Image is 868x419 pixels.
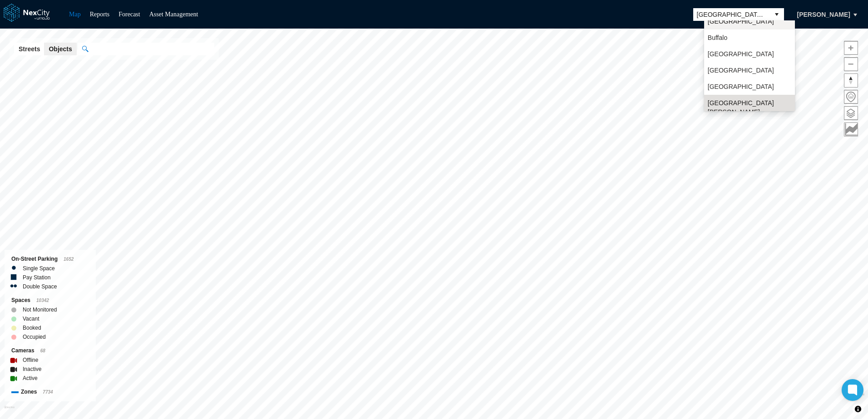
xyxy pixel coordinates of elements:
[844,106,858,120] button: Layers management
[844,57,858,71] button: Zoom out
[844,58,858,71] span: Zoom out
[708,33,727,42] span: Buffalo
[118,11,140,18] a: Forecast
[708,82,774,91] span: [GEOGRAPHIC_DATA]
[19,44,40,54] span: Streets
[36,298,49,303] span: 10342
[708,98,791,117] span: [GEOGRAPHIC_DATA][PERSON_NAME]
[23,323,41,332] label: Booked
[23,356,38,365] label: Offline
[69,11,81,18] a: Map
[769,8,784,21] button: select
[844,122,858,136] button: Key metrics
[11,296,89,305] div: Spaces
[844,73,858,88] button: Reset bearing to north
[90,11,110,18] a: Reports
[788,7,860,22] button: [PERSON_NAME]
[14,43,44,55] button: Streets
[23,305,57,314] label: Not Monitored
[853,404,863,414] button: Toggle attribution
[64,257,74,262] span: 1652
[4,406,15,416] a: Mapbox homepage
[149,11,198,18] a: Asset Management
[43,390,53,395] span: 7734
[844,41,858,55] button: Zoom in
[844,90,858,104] button: Home
[23,314,39,323] label: Vacant
[23,264,55,273] label: Single Space
[23,282,57,291] label: Double Space
[697,10,766,19] span: [GEOGRAPHIC_DATA][PERSON_NAME]
[40,348,45,353] span: 68
[23,365,41,374] label: Inactive
[11,387,89,397] div: Zones
[23,273,50,282] label: Pay Station
[708,49,774,58] span: [GEOGRAPHIC_DATA]
[44,43,76,55] button: Objects
[23,332,46,341] label: Occupied
[797,10,850,19] span: [PERSON_NAME]
[708,66,774,75] span: [GEOGRAPHIC_DATA]
[11,254,89,264] div: On-Street Parking
[49,44,72,54] span: Objects
[11,346,89,356] div: Cameras
[855,404,861,414] span: Toggle attribution
[23,374,38,383] label: Active
[708,17,774,26] span: [GEOGRAPHIC_DATA]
